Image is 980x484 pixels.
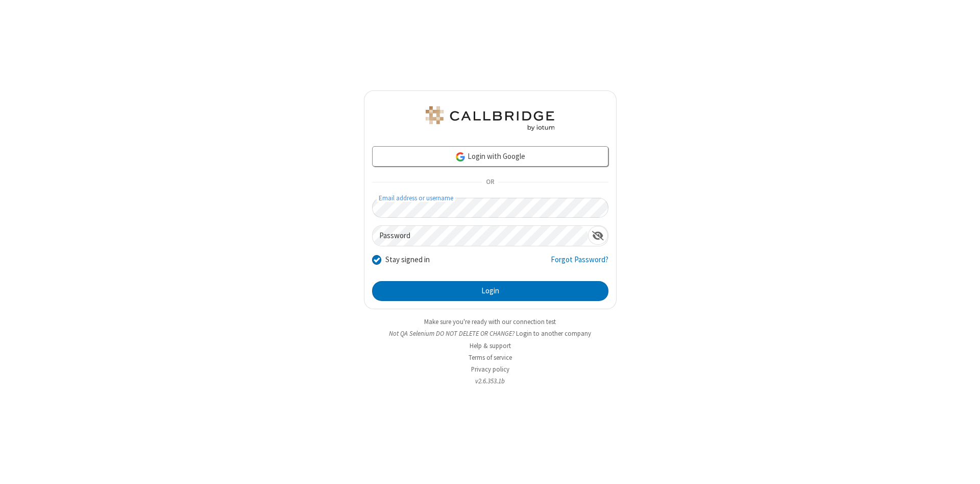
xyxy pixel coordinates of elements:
div: Show password [588,226,608,245]
a: Help & support [470,341,511,350]
span: OR [482,175,498,190]
input: Email address or username [372,198,608,218]
iframe: Chat [954,457,972,477]
img: QA Selenium DO NOT DELETE OR CHANGE [424,106,556,131]
a: Forgot Password? [551,254,608,273]
li: Not QA Selenium DO NOT DELETE OR CHANGE? [364,329,617,338]
a: Terms of service [469,353,512,362]
input: Password [373,226,588,246]
img: google-icon.png [455,151,466,163]
a: Login with Google [372,146,608,167]
label: Stay signed in [385,254,430,266]
button: Login [372,281,608,302]
button: Login to another company [516,329,591,338]
li: v2.6.353.1b [364,376,617,386]
a: Make sure you're ready with our connection test [424,317,556,326]
a: Privacy policy [471,365,509,374]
